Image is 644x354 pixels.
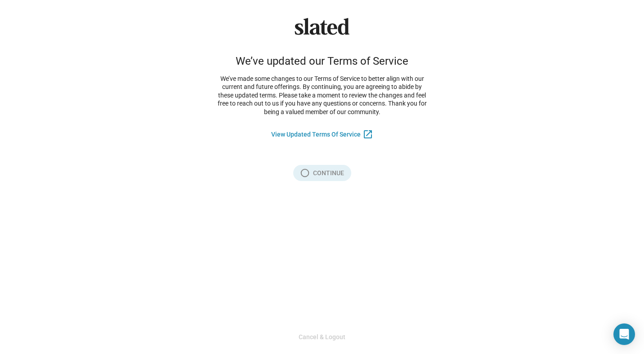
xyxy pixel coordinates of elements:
[362,129,373,140] mat-icon: open_in_new
[236,55,408,67] div: We’ve updated our Terms of Service
[300,165,344,181] span: Continue
[271,131,361,138] a: View Updated Terms Of Service
[613,323,635,345] div: Open Intercom Messenger
[214,75,430,116] p: We’ve made some changes to our Terms of Service to better align with our current and future offer...
[293,165,351,181] button: Continue
[299,333,345,341] a: Cancel & Logout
